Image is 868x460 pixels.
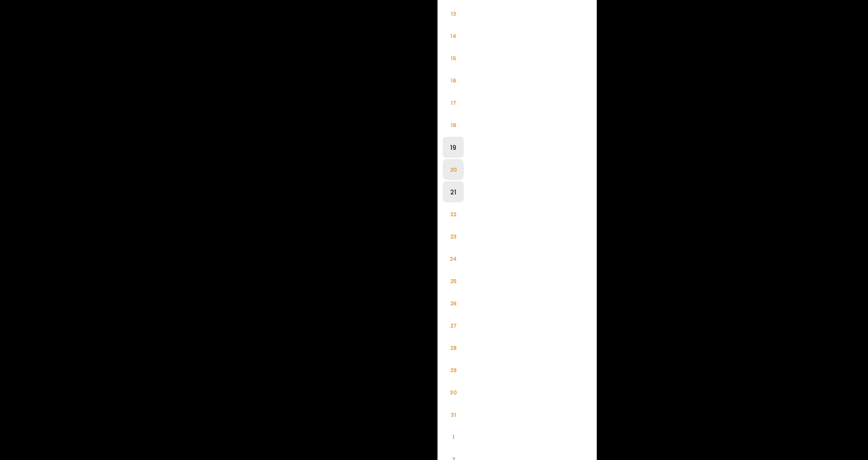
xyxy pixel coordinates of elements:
[443,270,464,291] li: 25
[443,204,464,225] li: 22
[443,248,464,269] li: 24
[443,48,464,69] li: 15
[443,426,464,447] li: 1
[443,159,464,180] li: 20
[443,114,464,135] li: 18
[443,137,464,158] li: 19
[443,382,464,403] li: 30
[443,92,464,113] li: 17
[443,226,464,247] li: 23
[443,337,464,358] li: 28
[443,404,464,425] li: 31
[443,3,464,24] li: 13
[443,181,464,202] li: 21
[443,315,464,336] li: 27
[443,360,464,380] li: 29
[443,70,464,91] li: 16
[443,293,464,314] li: 26
[443,25,464,46] li: 14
